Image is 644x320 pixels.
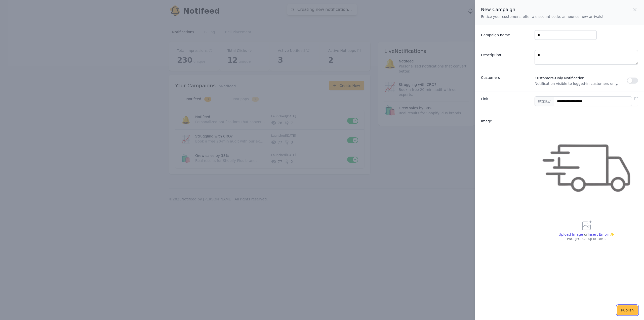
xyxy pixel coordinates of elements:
span: New conversation [32,70,60,74]
label: Campaign name [481,30,531,38]
img: Z+I5pg9Wcx2ZSFUs2lE5BEEBAHLIiCEalnVieCCgCBgNgSEUM2mEZFHEBAELIuAEKplVSeCCwKCgNkQEEI1m0ZEHkFAELAsAk... [535,116,638,220]
p: or [583,232,588,237]
span: https:// [535,96,553,106]
h2: Don't see Notifeed in your header? Let me know and I'll set it up! ✅ [8,33,93,58]
p: Entice your customers, offer a discount code, announce new arrivals! [481,14,603,19]
span: Upload Image [558,232,583,236]
span: Notification visible to logged-in customers only. [535,81,627,86]
h2: New Campaign [481,6,603,13]
label: Image [481,117,531,124]
span: Customers-Only Notification [535,75,627,81]
span: We run on Gist [42,176,64,179]
h3: Customers [481,75,531,80]
label: Link [481,96,531,101]
label: Description [481,50,531,57]
button: Publish [617,305,638,315]
button: New conversation [8,67,93,77]
p: PNG, JPG, GIF up to 10MB [535,237,638,241]
span: Insert Emoji ✨ [588,232,614,237]
h1: Hello! [8,24,93,32]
